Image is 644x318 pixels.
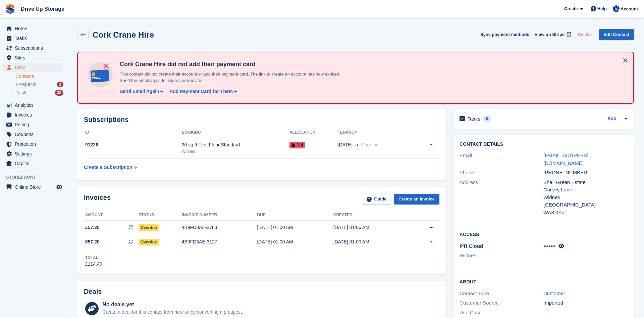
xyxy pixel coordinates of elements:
a: menu [3,159,63,168]
div: 32 [55,90,63,96]
div: 30 sq ft First Floor Standard [182,141,289,148]
a: menu [3,182,63,192]
div: Shell Green Estate [543,179,627,186]
span: [DATE] [338,141,353,148]
h4: Cork Crane Hire did not add their payment card [117,60,352,68]
div: 91226 [84,141,182,148]
span: View on Stripe [535,31,565,38]
div: 1 [57,82,63,87]
span: Overdue [139,224,159,231]
div: Address [460,179,543,217]
span: Storefront [6,174,67,181]
span: Sites [15,53,55,62]
div: [DATE] 01:06 AM [333,224,410,231]
span: £57.20 [85,238,100,245]
div: Use Case [460,309,543,317]
div: WA8 0YZ [543,209,627,217]
a: Drive Up Storage [18,3,67,14]
a: menu [3,43,63,53]
img: Widnes Team [613,5,620,12]
span: Invoices [15,110,55,120]
span: Help [597,5,607,12]
span: Deals [15,90,28,96]
span: Capital [15,159,55,168]
th: ID [84,127,182,138]
div: Phone [460,169,543,177]
h2: Subscriptions [84,116,439,124]
div: No deals yet [102,301,243,309]
span: Analytics [15,100,55,110]
div: Total [85,255,102,261]
a: menu [3,34,63,43]
a: menu [3,110,63,120]
a: Guide [362,194,391,205]
a: Add [607,115,616,123]
p: This contact did not create their account or add their payment card. The link to create an accoun... [117,71,352,84]
div: Send Email Again [120,88,159,95]
div: Email [460,152,543,167]
th: Allocation [289,127,338,138]
a: Prospects 1 [15,81,63,88]
a: Customer [543,290,565,296]
th: Booking [182,127,289,138]
h2: Contact Details [460,142,627,147]
span: PTI Cloud [460,243,483,249]
a: menu [3,139,63,149]
div: [GEOGRAPHIC_DATA] [543,201,627,209]
div: [DATE] 01:00 AM [257,238,333,245]
a: Create a Subscription [84,161,137,174]
a: Preview store [55,183,63,191]
h2: Deals [84,288,102,296]
div: [PHONE_NUMBER] [543,169,627,177]
th: Created [333,210,410,221]
a: menu [3,53,63,62]
div: Widnes [543,194,627,201]
div: Widnes [182,148,289,154]
span: Ongoing [361,142,379,147]
a: Create an Invoice [394,194,439,205]
a: Deals 32 [15,89,63,96]
th: Amount [84,210,139,221]
img: stora-icon-8386f47178a22dfd0bd8f6a31ec36ba5ce8667c1dd55bd0f319d3a0aa187defe.svg [5,4,15,14]
div: Imported [543,299,627,307]
div: Customer Source [460,299,543,307]
span: Tasks [15,34,55,43]
th: Invoice number [182,210,257,221]
button: Delete [575,29,593,40]
div: Gorsey Lane [543,186,627,194]
span: Overdue [139,239,159,245]
span: £57.20 [85,224,100,231]
a: menu [3,149,63,158]
span: CRM [15,63,55,72]
a: menu [3,100,63,110]
div: Contact Type [460,290,543,298]
a: Add Payment Card for Them [167,88,238,95]
h2: Tasks [468,116,481,122]
a: menu [3,120,63,129]
div: [DATE] 01:00 AM [333,238,410,245]
a: menu [3,24,63,33]
div: £114.40 [85,261,102,268]
a: [EMAIL_ADDRESS][DOMAIN_NAME] [543,152,588,166]
span: Coupons [15,130,55,139]
span: Create [564,5,578,12]
span: ••••••• [543,243,556,249]
h2: Cork Crane Hire [93,30,154,39]
span: Protection [15,139,55,149]
a: Edit Contact [599,29,634,40]
div: 0 [483,116,491,122]
span: Online Store [15,182,55,192]
th: Due [257,210,333,221]
h2: Invoices [84,194,111,205]
span: Prospects [15,81,36,88]
h2: Access [460,231,627,237]
div: 4B9FD3AE-3783 [182,224,257,231]
div: Add Payment Card for Them [169,88,233,95]
div: Create a Subscription [84,164,132,171]
a: Contacts [15,73,63,80]
th: Tenancy [338,127,414,138]
span: Pricing [15,120,55,129]
li: Widnes [460,252,543,260]
span: Account [621,6,638,12]
div: - [543,309,627,317]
